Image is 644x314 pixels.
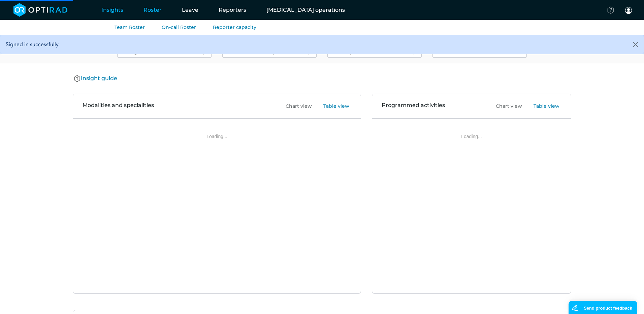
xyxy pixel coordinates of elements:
div: Loading... [390,134,553,278]
button: Chart view [488,102,524,110]
button: Table view [525,102,561,110]
a: Reporter capacity [213,24,256,30]
h3: Programmed activities [382,102,445,110]
div: Loading... [91,134,343,278]
button: Insight guide [73,74,119,83]
img: Help Icon [74,75,81,83]
button: Table view [315,102,351,110]
button: Chart view [278,102,314,110]
a: On-call Roster [162,24,196,30]
h3: Modalities and specialities [83,102,154,110]
button: Close [627,35,644,54]
img: brand-opti-rad-logos-blue-and-white-d2f68631ba2948856bd03f2d395fb146ddc8fb01b4b6e9315ea85fa773367... [13,3,68,17]
a: Team Roster [115,24,145,30]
